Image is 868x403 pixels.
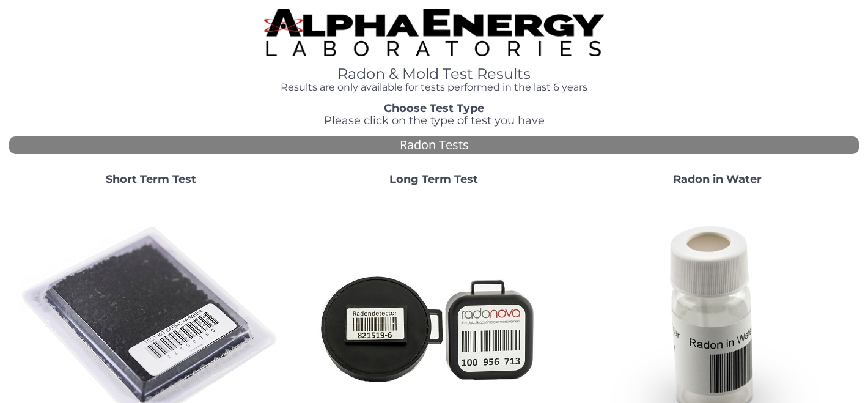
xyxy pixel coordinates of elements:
[384,102,484,115] strong: Choose Test Type
[9,136,859,154] div: Radon Tests
[106,172,196,186] strong: Short Term Test
[264,82,604,93] h4: Results are only available for tests performed in the last 6 years
[673,172,762,186] strong: Radon in Water
[389,172,478,186] strong: Long Term Test
[264,9,604,56] img: TightCrop.jpg
[264,66,604,82] h1: Radon & Mold Test Results
[324,114,545,127] span: Please click on the type of test you have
